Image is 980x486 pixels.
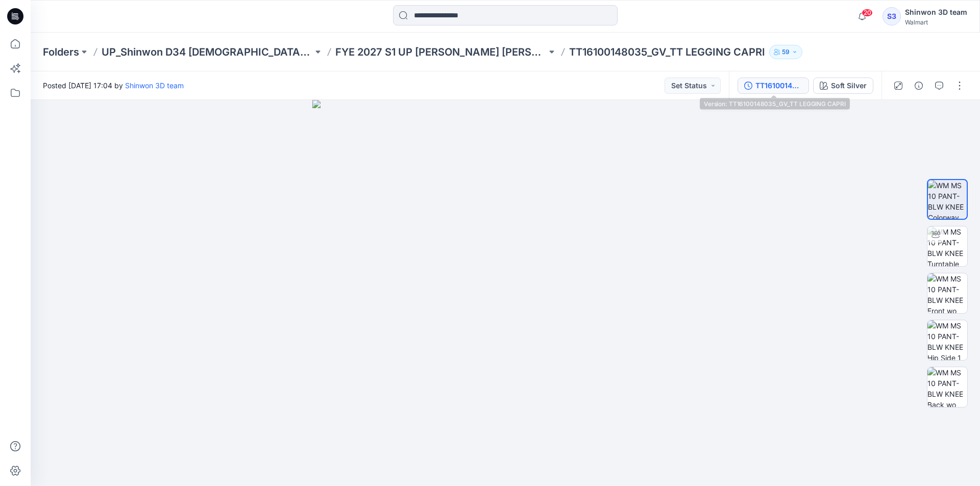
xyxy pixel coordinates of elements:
div: TT16100148035_GV_TT LEGGING CAPRI [755,80,802,91]
button: TT16100148035_GV_TT LEGGING CAPRI [738,78,809,94]
span: 20 [862,9,873,17]
img: WM MS 10 PANT-BLW KNEE Back wo Avatar [927,367,967,407]
img: WM MS 10 PANT-BLW KNEE Colorway wo Avatar [928,180,967,219]
a: Folders [43,45,79,59]
span: Posted [DATE] 17:04 by [43,80,184,91]
img: WM MS 10 PANT-BLW KNEE Front wo Avatar [927,273,967,313]
img: WM MS 10 PANT-BLW KNEE Hip Side 1 wo Avatar [927,320,967,360]
div: Shinwon 3D team [905,6,967,18]
a: Shinwon 3D team [125,81,184,90]
img: eyJhbGciOiJIUzI1NiIsImtpZCI6IjAiLCJzbHQiOiJzZXMiLCJ0eXAiOiJKV1QifQ.eyJkYXRhIjp7InR5cGUiOiJzdG9yYW... [312,100,699,486]
div: Soft Silver [831,80,867,91]
button: 59 [769,45,802,59]
p: 59 [782,46,790,58]
button: Soft Silver [813,78,873,94]
img: WM MS 10 PANT-BLW KNEE Turntable with Avatar [927,226,967,266]
button: Details [911,78,927,94]
div: S3 [883,7,901,25]
p: TT16100148035_GV_TT LEGGING CAPRI [569,45,765,59]
div: Walmart [905,18,967,26]
a: UP_Shinwon D34 [DEMOGRAPHIC_DATA] Bottoms [102,45,313,59]
a: FYE 2027 S1 UP [PERSON_NAME] [PERSON_NAME] [335,45,547,59]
